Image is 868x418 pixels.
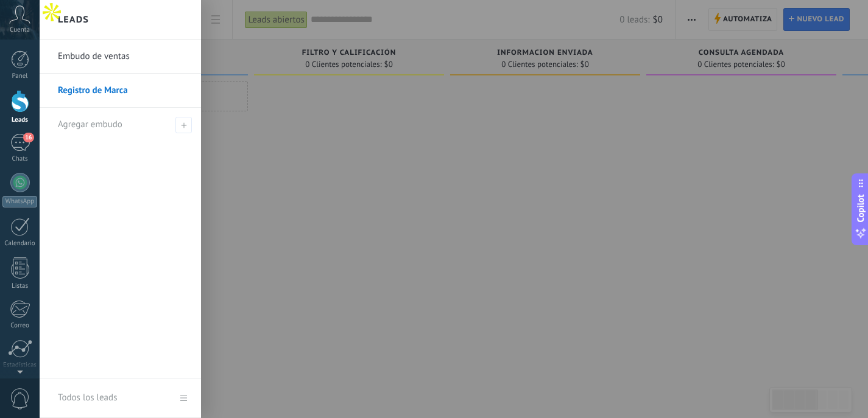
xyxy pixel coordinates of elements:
[40,378,201,418] a: Todos los leads
[2,322,38,330] div: Correo
[58,119,122,130] span: Agregar embudo
[2,282,38,290] div: Listas
[23,133,34,142] span: 16
[58,40,189,74] a: Embudo de ventas
[10,26,30,34] span: Cuenta
[2,72,38,80] div: Panel
[2,155,38,163] div: Chats
[58,74,189,108] a: Registro de Marca
[58,381,117,415] div: Todos los leads
[175,117,192,133] span: Agregar embudo
[2,196,37,207] div: WhatsApp
[2,116,38,124] div: Leads
[2,240,38,248] div: Calendario
[855,194,867,222] span: Copilot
